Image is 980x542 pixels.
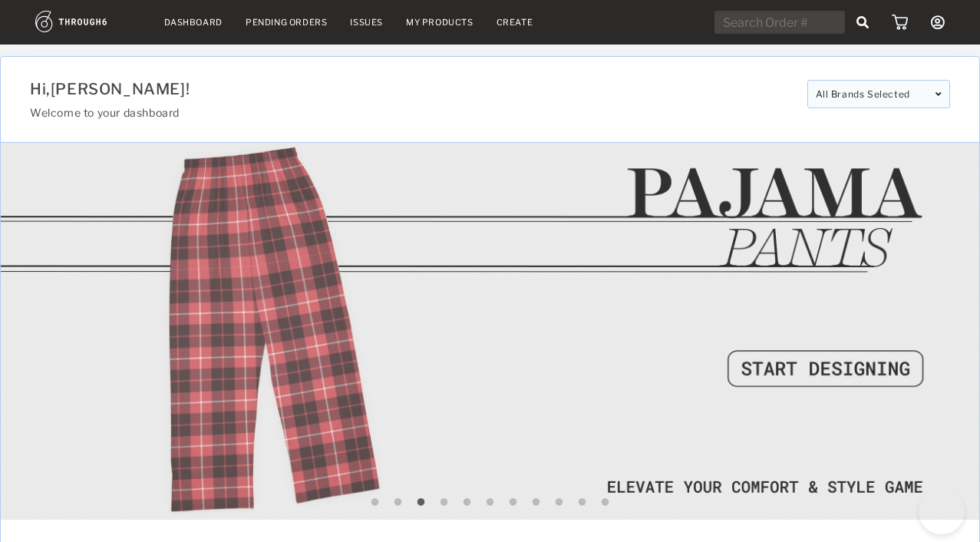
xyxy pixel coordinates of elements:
button: 5 [460,495,475,511]
button: 6 [483,495,498,511]
button: 8 [529,495,544,511]
button: 1 [368,495,383,511]
input: Search Order # [714,11,845,34]
img: 42c378ce-cd68-4ed9-a687-cf168e52a688.gif [1,143,980,520]
iframe: Toggle Customer Support [919,488,965,534]
a: My Products [406,17,474,28]
button: 4 [437,495,452,511]
button: 7 [506,495,521,511]
button: 3 [414,495,429,511]
button: 11 [598,495,613,511]
img: icon_cart.dab5cea1.svg [892,15,908,30]
a: Dashboard [164,17,223,28]
h3: Welcome to your dashboard [30,106,795,119]
a: Pending Orders [246,17,327,28]
img: logo.1c10ca64.svg [35,11,141,32]
h1: Hi, [PERSON_NAME] ! [30,80,795,98]
a: Issues [350,17,383,28]
button: 10 [575,495,590,511]
a: Create [497,17,533,28]
button: 2 [391,495,406,511]
button: 9 [552,495,567,511]
div: All Brands Selected [807,80,951,108]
